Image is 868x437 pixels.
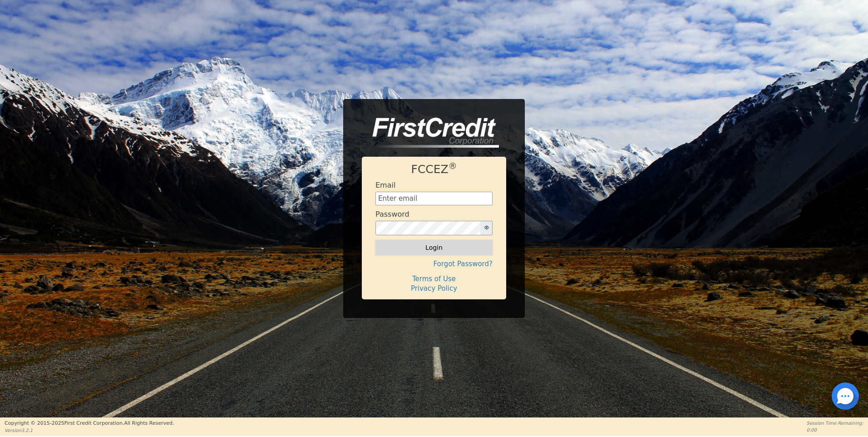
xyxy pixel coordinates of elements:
[375,181,395,189] h4: Email
[375,192,493,205] input: Enter email
[807,427,863,433] p: 0:00
[375,284,493,293] h4: Privacy Policy
[375,221,481,235] input: password
[807,420,863,427] p: Session Time Remaining:
[375,210,409,218] h4: Password
[375,275,493,283] h4: Terms of Use
[362,118,499,148] img: logo-CMu_cnol.png
[375,260,493,268] h4: Forgot Password?
[375,163,493,176] h1: FCCEZ
[124,420,174,426] span: All Rights Reserved.
[375,240,493,255] button: Login
[449,161,457,171] sup: ®
[5,420,174,427] p: Copyright © 2015- 2025 First Credit Corporation.
[5,427,174,434] p: Version 3.2.1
